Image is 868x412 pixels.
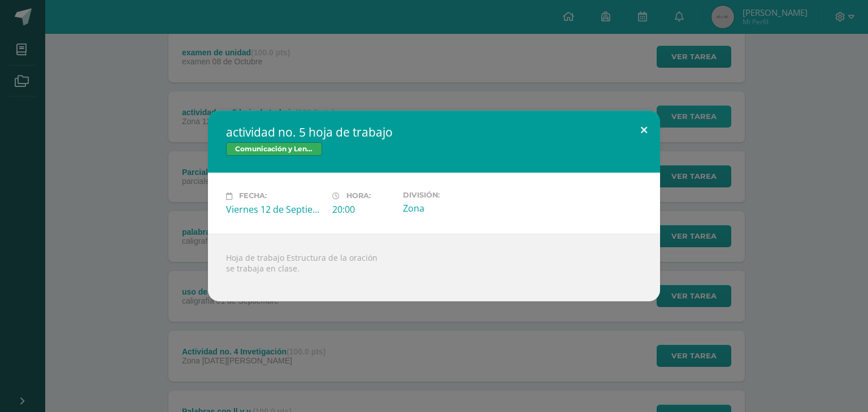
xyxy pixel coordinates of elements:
[226,203,323,216] div: Viernes 12 de Septiembre
[208,234,660,301] div: Hoja de trabajo Estructura de la oración se trabaja en clase.
[403,191,500,199] label: División:
[239,192,267,200] span: Fecha:
[346,192,371,200] span: Hora:
[332,203,394,216] div: 20:00
[403,202,500,214] div: Zona
[226,124,642,140] h2: actividad no. 5 hoja de trabajo
[628,111,660,149] button: Close (Esc)
[226,142,322,156] span: Comunicación y Lenguaje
